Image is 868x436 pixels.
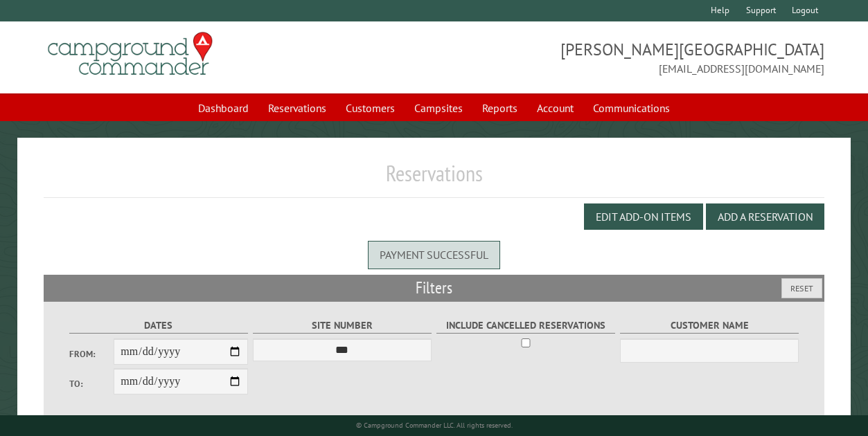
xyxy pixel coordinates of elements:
button: Add a Reservation [706,203,824,230]
h2: Filters [44,275,825,301]
h1: Reservations [44,160,825,198]
a: Account [529,95,582,121]
label: Dates [69,318,249,334]
label: From: [69,347,114,361]
label: Site Number [253,318,432,334]
span: [PERSON_NAME][GEOGRAPHIC_DATA] [EMAIL_ADDRESS][DOMAIN_NAME] [434,38,825,77]
img: Campground Commander [44,27,217,81]
a: Customers [337,95,403,121]
label: To: [69,377,114,390]
div: Payment successful [368,241,500,269]
a: Campsites [406,95,471,121]
a: Dashboard [190,95,257,121]
label: Include Cancelled Reservations [436,318,616,334]
small: © Campground Commander LLC. All rights reserved. [356,421,513,430]
a: Communications [585,95,678,121]
button: Reset [781,278,822,298]
label: Customer Name [620,318,799,334]
a: Reports [474,95,526,121]
button: Edit Add-on Items [584,203,703,230]
a: Reservations [260,95,335,121]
